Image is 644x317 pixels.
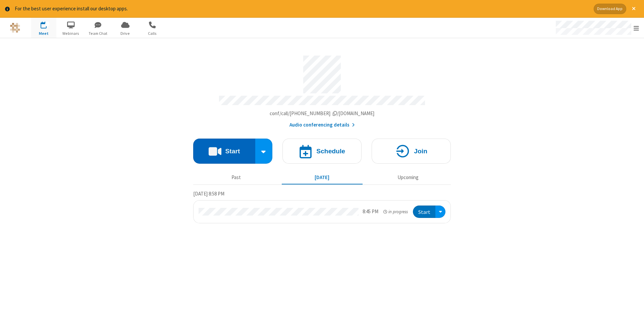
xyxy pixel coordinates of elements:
[10,23,20,33] img: QA Selenium DO NOT DELETE OR CHANGE
[414,148,427,154] h4: Join
[413,206,435,218] button: Start
[255,139,273,164] div: Start conference options
[193,139,255,164] button: Start
[113,30,138,36] span: Drive
[282,171,363,184] button: [DATE]
[372,139,451,164] button: Join
[15,5,589,13] div: For the best user experience install our desktop apps.
[270,110,375,117] button: Copy my meeting room linkCopy my meeting room link
[368,171,448,184] button: Upcoming
[594,4,626,14] button: Download App
[140,30,165,36] span: Calls
[629,4,639,14] button: Close alert
[196,171,277,184] button: Past
[2,18,28,38] button: Logo
[549,18,644,38] div: Open menu
[193,190,224,197] span: [DATE] 8:58 PM
[435,206,445,218] div: Open menu
[383,209,408,215] em: in progress
[45,21,50,26] div: 1
[193,51,451,129] section: Account details
[289,121,355,129] button: Audio conferencing details
[86,30,111,36] span: Team Chat
[270,110,375,116] span: Copy my meeting room link
[282,139,362,164] button: Schedule
[225,148,240,154] h4: Start
[363,208,378,216] div: 8:45 PM
[58,30,84,36] span: Webinars
[316,148,345,154] h4: Schedule
[31,30,56,36] span: Meet
[193,190,451,223] section: Today's Meetings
